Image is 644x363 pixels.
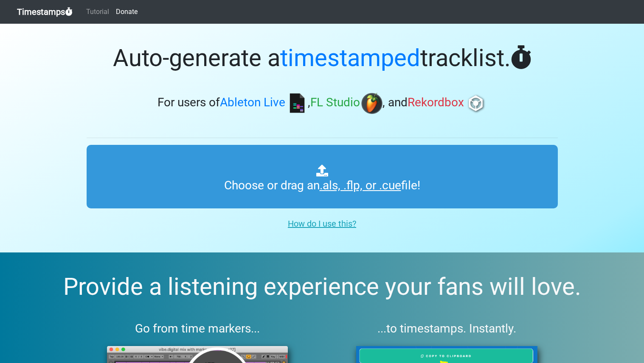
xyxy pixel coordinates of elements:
[288,219,356,229] u: How do I use this?
[408,96,464,110] span: Rekordbox
[336,321,558,336] h3: ...to timestamps. Instantly.
[465,93,487,114] img: rb.png
[17,3,73,20] a: Timestamps
[87,321,309,336] h3: Go from time markers...
[287,93,308,114] img: ableton.png
[20,273,624,301] h2: Provide a listening experience your fans will love.
[361,93,382,114] img: fl.png
[220,96,285,110] span: Ableton Live
[112,3,141,20] a: Donate
[87,93,558,114] h3: For users of , , and
[310,96,360,110] span: FL Studio
[87,44,558,72] h1: Auto-generate a tracklist.
[280,44,420,72] span: timestamped
[83,3,112,20] a: Tutorial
